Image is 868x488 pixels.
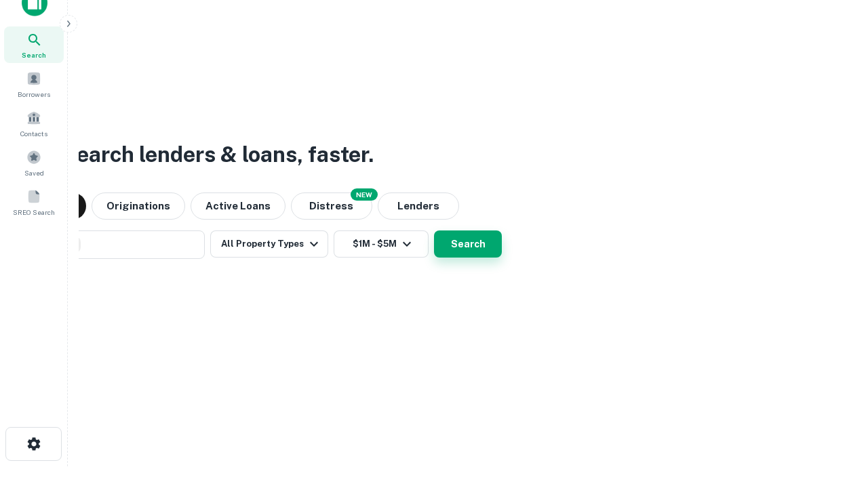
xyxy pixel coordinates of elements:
span: Search [22,49,46,60]
span: Contacts [20,128,47,139]
h3: Search lenders & loans, faster. [62,138,374,171]
iframe: Chat Widget [800,380,868,445]
button: Active Loans [191,192,285,220]
span: Saved [24,167,44,178]
button: Originations [92,192,185,220]
a: Borrowers [4,66,64,102]
span: SREO Search [13,207,55,218]
span: Borrowers [18,89,50,100]
a: Contacts [4,105,64,142]
button: $1M - $5M [334,230,429,258]
button: Search distressed loans with lien and other non-mortgage details. [291,192,372,220]
a: Saved [4,144,64,181]
button: All Property Types [210,230,328,258]
a: SREO Search [4,184,64,220]
div: NEW [351,188,378,201]
button: Lenders [378,192,459,220]
a: Search [4,26,64,63]
button: Search [434,230,502,258]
